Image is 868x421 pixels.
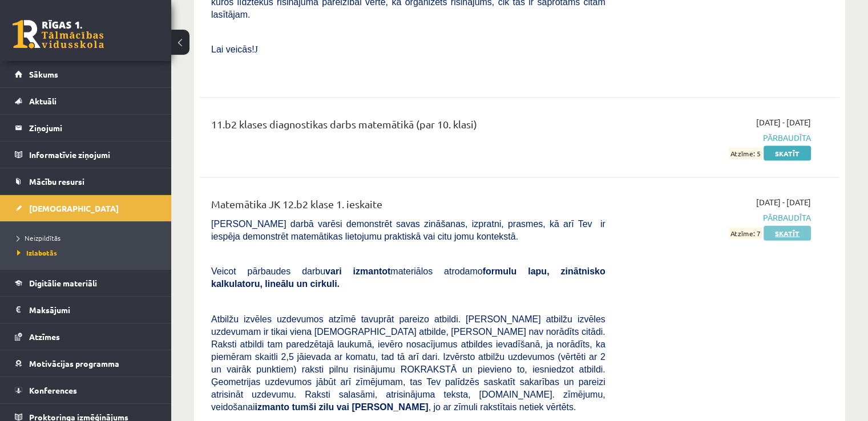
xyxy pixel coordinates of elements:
[15,141,157,168] a: Informatīvie ziņojumi
[15,297,157,323] a: Maksājumi
[15,195,157,221] a: [DEMOGRAPHIC_DATA]
[211,219,605,241] span: [PERSON_NAME] darbā varēsi demonstrēt savas zināšanas, izpratni, prasmes, kā arī Tev ir iespēja d...
[17,248,160,258] a: Izlabotās
[211,116,605,137] div: 11.b2 klases diagnostikas darbs matemātikā (par 10. klasi)
[255,402,289,412] b: izmanto
[15,168,157,195] a: Mācību resursi
[15,270,157,296] a: Digitālie materiāli
[729,148,762,160] span: Atzīme: 5
[764,146,811,161] a: Skatīt
[29,176,84,187] span: Mācību resursi
[29,385,77,395] span: Konferences
[13,20,104,48] a: Rīgas 1. Tālmācības vidusskola
[29,331,60,342] span: Atzīmes
[729,228,762,240] span: Atzīme: 7
[623,212,811,224] span: Pārbaudīta
[29,297,157,323] legend: Maksājumi
[623,132,811,144] span: Pārbaudīta
[15,350,157,377] a: Motivācijas programma
[756,116,811,128] span: [DATE] - [DATE]
[211,266,605,289] b: formulu lapu, zinātnisko kalkulatoru, lineālu un cirkuli.
[292,402,428,412] b: tumši zilu vai [PERSON_NAME]
[211,44,255,54] span: Lai veicās!
[211,266,605,289] span: Veicot pārbaudes darbu materiālos atrodamo
[17,248,57,257] span: Izlabotās
[15,115,157,141] a: Ziņojumi
[29,96,56,106] span: Aktuāli
[211,314,605,412] span: Atbilžu izvēles uzdevumos atzīmē tavuprāt pareizo atbildi. [PERSON_NAME] atbilžu izvēles uzdevuma...
[15,323,157,350] a: Atzīmes
[15,377,157,403] a: Konferences
[29,141,157,168] legend: Informatīvie ziņojumi
[325,266,390,276] b: vari izmantot
[29,115,157,141] legend: Ziņojumi
[764,226,811,241] a: Skatīt
[17,233,60,242] span: Neizpildītās
[255,44,258,54] span: J
[29,278,97,288] span: Digitālie materiāli
[15,61,157,87] a: Sākums
[15,88,157,114] a: Aktuāli
[211,196,605,217] div: Matemātika JK 12.b2 klase 1. ieskaite
[756,196,811,208] span: [DATE] - [DATE]
[17,233,160,243] a: Neizpildītās
[29,203,119,213] span: [DEMOGRAPHIC_DATA]
[29,69,58,79] span: Sākums
[29,358,119,369] span: Motivācijas programma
